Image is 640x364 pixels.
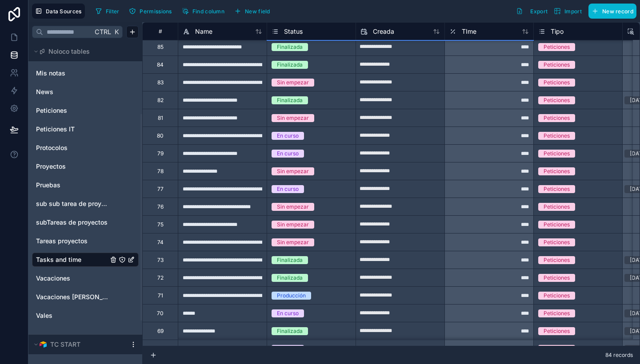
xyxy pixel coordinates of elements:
div: 76 [157,203,164,210]
button: Import [551,4,585,19]
div: 84 [157,61,164,68]
span: sub sub tarea de proyectos [36,199,108,208]
div: Sin empezar [277,221,309,229]
button: Airtable LogoTC START [32,338,126,351]
a: Proyectos [36,162,108,171]
div: Sin empezar [277,203,309,211]
a: subTareas de proyectos [36,218,108,227]
div: Peticiones [544,292,570,300]
div: En curso [277,150,299,158]
div: Sin empezar [277,114,309,122]
span: Proyectos [36,162,66,171]
a: Tareas proyectos [36,237,108,245]
div: Peticiones [544,309,570,317]
div: Peticiones [544,150,570,158]
div: Proyectos [32,159,139,174]
div: Peticiones [544,221,570,229]
span: Vacaciones [36,274,70,283]
div: Peticiones [544,114,570,122]
a: Mis notas [36,69,108,78]
div: sub sub tarea de proyectos [32,197,139,211]
div: Peticiones [544,61,570,69]
button: Export [513,4,551,19]
img: Airtable Logo [40,341,47,348]
div: Peticiones [544,203,570,211]
div: En curso [277,309,299,317]
div: 78 [157,168,164,175]
div: 77 [157,186,164,193]
div: 71 [158,292,163,299]
div: 82 [157,97,164,104]
span: News [36,87,53,96]
div: Tasks and time [32,253,139,267]
div: Peticiones IT [32,122,139,136]
div: Vacaciones Alejandro [32,290,139,304]
div: 74 [157,239,164,246]
span: TIme [462,27,476,36]
span: New record [602,8,633,15]
a: Vacaciones [PERSON_NAME] [36,293,108,301]
div: 83 [157,79,164,86]
span: Pruebas [36,181,60,190]
button: Find column [179,4,228,18]
button: Permissions [126,4,175,18]
span: New field [245,8,270,15]
div: subTareas de proyectos [32,215,139,229]
span: Name [195,27,212,36]
a: Tasks and time [36,255,108,264]
a: News [36,87,108,96]
div: 81 [158,115,163,122]
div: 75 [157,221,164,228]
div: 79 [157,150,164,157]
span: Peticiones IT [36,125,75,134]
div: 70 [157,310,164,317]
div: News [32,85,139,99]
span: Protocolos [36,143,68,152]
span: Tareas proyectos [36,237,88,245]
div: Finalizada [277,327,303,335]
div: Producción [277,292,306,300]
a: Pruebas [36,181,108,190]
div: 68 [157,345,164,352]
span: Permissions [140,8,172,15]
div: Finalizada [277,96,303,104]
div: Vacaciones [32,271,139,285]
div: Sin empezar [277,238,309,246]
span: Tipo [551,27,564,36]
div: 80 [157,132,164,139]
div: Peticiones [544,96,570,104]
div: Vales [32,309,139,323]
div: Finalizada [277,274,303,282]
span: Mis notas [36,69,65,78]
div: Peticiones [544,256,570,264]
div: Peticiones [544,43,570,51]
span: Import [564,8,582,15]
div: Finalizada [277,43,303,51]
span: Peticiones [36,106,67,115]
a: Peticiones IT [36,125,108,134]
a: Permissions [126,4,178,18]
a: New record [585,4,636,19]
span: Export [530,8,548,15]
span: Data Sources [46,8,82,15]
div: Tareas proyectos [32,234,139,248]
div: Peticiones [544,238,570,246]
div: Peticiones [544,327,570,335]
div: Finalizada [277,256,303,264]
div: 73 [157,257,164,264]
div: Peticiones [544,274,570,282]
div: Pruebas [32,178,139,192]
a: Vacaciones [36,274,108,283]
span: Vales [36,311,52,320]
span: 84 records [605,352,633,359]
div: En curso [277,132,299,140]
div: En curso [277,345,299,353]
div: Mis notas [32,66,139,80]
button: Data Sources [32,4,85,19]
a: Vales [36,311,108,320]
div: Peticiones [544,185,570,193]
button: New record [588,4,636,19]
div: En curso [277,185,299,193]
